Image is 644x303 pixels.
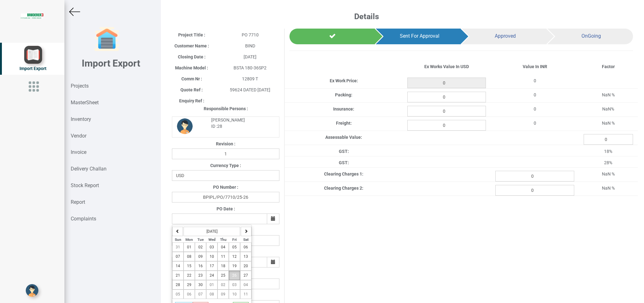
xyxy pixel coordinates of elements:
label: Clearing Charges 1: [324,171,363,177]
span: 09 [198,254,203,259]
small: Thursday [220,237,227,242]
span: 10 [210,254,214,259]
button: 12 [229,252,240,261]
div: [PERSON_NAME] ID : [206,117,275,129]
b: Details [354,12,379,21]
span: NaN % [602,171,615,176]
span: 07 [198,292,203,296]
span: 05 [232,245,237,249]
span: 01 [210,283,214,287]
label: PO Number : [213,184,238,190]
button: 31 [172,242,184,252]
button: 25 [217,271,229,280]
span: 14 [176,264,180,268]
button: 03 [229,280,240,289]
button: 02 [195,242,206,252]
label: Ex Works Value In USD [424,63,469,70]
span: 25 [221,273,225,278]
span: Sent For Approval [400,33,439,39]
span: 27 [244,273,248,278]
span: 0 [534,92,536,97]
span: 07 [176,254,180,259]
label: Packing: [335,92,352,98]
label: Machine Model : [175,65,208,71]
label: Freight: [336,120,352,126]
span: 23 [198,273,203,278]
button: 21 [172,271,184,280]
span: 08 [187,254,191,259]
span: 28 [176,283,180,287]
button: 08 [184,252,195,261]
span: 03 [232,283,237,287]
span: BIND [245,43,255,48]
button: 20 [240,261,251,271]
button: 04 [240,280,251,289]
label: Customer Name : [174,43,209,49]
strong: Invoice [71,149,86,155]
strong: Report [71,199,85,205]
span: 11 [244,292,248,296]
label: Revision : [216,141,235,147]
label: Responsible Persons : [204,106,248,112]
small: Monday [185,237,193,242]
span: 02 [198,245,203,249]
span: 18% [604,149,612,154]
label: GST: [339,148,349,154]
span: 21 [176,273,180,278]
button: 27 [240,271,251,280]
label: GST: [339,160,349,166]
span: 04 [221,245,225,249]
label: Factor [602,63,615,70]
button: 11 [217,252,229,261]
span: PO 7710 [242,32,259,37]
span: 15 [187,264,191,268]
button: 10 [206,252,217,261]
strong: Complaints [71,216,96,222]
button: 22 [184,271,195,280]
button: 30 [195,280,206,289]
strong: [DATE] [206,229,217,234]
span: Import Export [19,66,47,71]
label: Quote Ref : [180,87,203,93]
span: 12 [232,254,237,259]
span: BSTA 180-36SP2 [234,65,267,70]
span: NaN % [602,186,615,191]
strong: Inventory [71,116,91,122]
small: Tuesday [197,237,204,242]
button: 10 [229,289,240,299]
button: 28 [172,280,184,289]
strong: Projects [71,83,89,89]
button: 13 [240,252,251,261]
span: 24 [210,273,214,278]
button: 07 [172,252,184,261]
span: 05 [176,292,180,296]
img: garage-closed.png [94,27,119,52]
span: 06 [187,292,191,296]
label: Project Title : [178,32,205,38]
button: 29 [184,280,195,289]
span: 02 [221,283,225,287]
button: 14 [172,261,184,271]
span: 59624 DATED [DATE] [230,87,270,92]
button: 03 [206,242,217,252]
button: 24 [206,271,217,280]
span: 13 [244,254,248,259]
span: 10 [232,292,237,296]
span: 08 [210,292,214,296]
span: 0 [534,106,536,111]
span: 11 [221,254,225,259]
span: 20 [244,264,248,268]
span: 0 [534,121,536,126]
button: 05 [229,242,240,252]
button: 18 [217,261,229,271]
span: 12809 T [242,76,258,81]
span: [DATE] [244,54,256,59]
span: 30 [198,283,203,287]
button: 01 [184,242,195,252]
span: 0 [534,78,536,83]
button: 08 [206,289,217,299]
span: 09 [221,292,225,296]
span: NaN % [602,121,615,126]
button: 17 [206,261,217,271]
span: 04 [244,283,248,287]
